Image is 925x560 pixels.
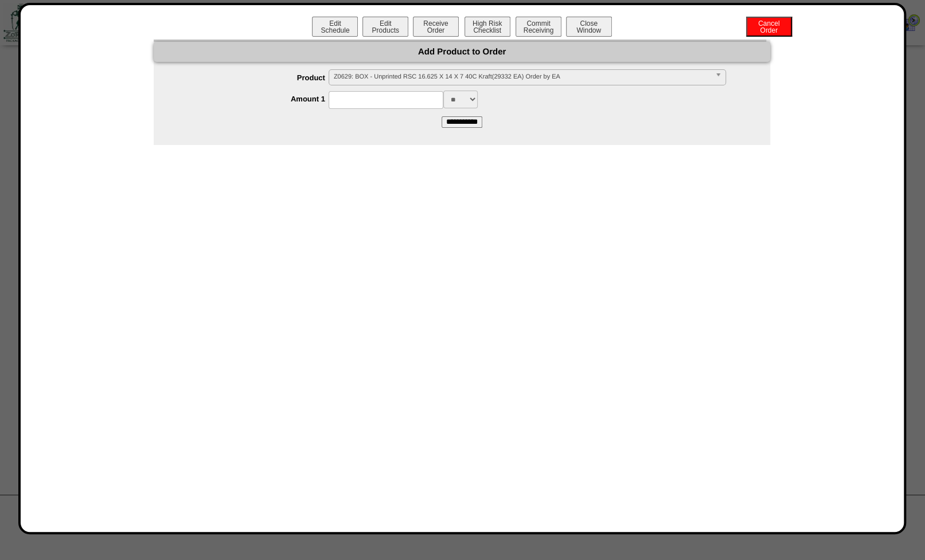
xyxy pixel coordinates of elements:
[362,17,408,37] button: EditProducts
[463,26,513,34] a: High RiskChecklist
[154,42,770,62] div: Add Product to Order
[334,70,711,84] span: Z0629: BOX - Unprinted RSC 16.625 X 14 X 7 40C Kraft(29332 EA) Order by EA
[565,26,613,34] a: CloseWindow
[465,17,510,37] button: High RiskChecklist
[177,73,329,82] label: Product
[516,17,561,37] button: CommitReceiving
[413,17,459,37] button: ReceiveOrder
[312,17,358,37] button: EditSchedule
[746,17,792,37] button: CancelOrder
[177,95,329,103] label: Amount 1
[566,17,612,37] button: CloseWindow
